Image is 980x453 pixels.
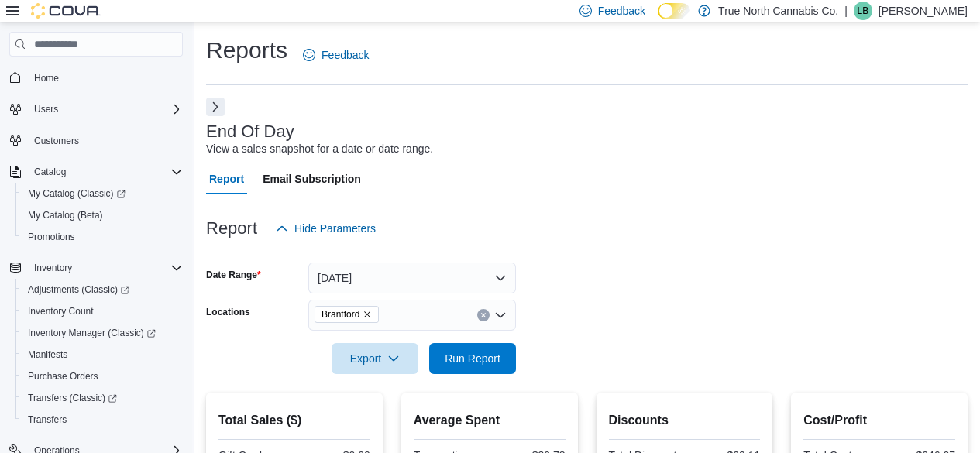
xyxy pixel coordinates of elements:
h2: Total Sales ($) [218,411,370,430]
span: Promotions [28,231,75,243]
button: My Catalog (Beta) [15,204,189,226]
div: Lori Burns [854,2,872,20]
a: Adjustments (Classic) [15,279,189,300]
button: Manifests [15,344,189,365]
a: Transfers (Classic) [15,387,189,409]
span: Inventory [28,259,183,277]
span: Adjustments (Classic) [28,283,129,296]
a: Adjustments (Classic) [22,280,136,299]
button: Customers [3,129,189,152]
button: Export [332,343,418,374]
a: Inventory Manager (Classic) [15,322,189,344]
span: Transfers (Classic) [28,392,117,404]
span: Promotions [22,228,183,246]
p: | [844,2,848,20]
span: Adjustments (Classic) [22,280,183,299]
button: Inventory [28,259,78,277]
img: Cova [31,3,101,19]
a: My Catalog (Beta) [22,206,109,225]
span: My Catalog (Beta) [22,206,183,225]
span: Inventory Count [28,305,94,317]
button: Users [28,100,64,118]
span: My Catalog (Classic) [28,187,126,200]
span: Export [341,343,409,374]
button: Inventory [3,257,189,279]
button: Home [3,66,189,88]
span: LB [858,2,869,20]
h2: Cost/Profit [803,411,955,430]
button: Open list of options [494,309,507,321]
label: Date Range [206,269,261,281]
span: Dark Mode [658,19,658,20]
p: [PERSON_NAME] [879,2,968,20]
span: Run Report [445,351,500,366]
span: Email Subscription [263,163,361,194]
a: Promotions [22,228,81,246]
h1: Reports [206,35,287,66]
button: Purchase Orders [15,365,189,387]
span: Customers [34,135,79,147]
a: Manifests [22,345,74,364]
span: Users [34,103,58,115]
span: Transfers [22,410,183,429]
span: Brantford [315,306,379,323]
button: Next [206,98,225,116]
span: Report [209,163,244,194]
span: Catalog [28,163,183,181]
h3: Report [206,219,257,238]
a: Customers [28,132,85,150]
a: Inventory Manager (Classic) [22,324,162,342]
h2: Average Spent [414,411,566,430]
button: Remove Brantford from selection in this group [363,310,372,319]
span: Inventory [34,262,72,274]
span: Transfers [28,414,67,426]
a: Feedback [297,39,375,70]
span: Manifests [28,348,67,361]
span: Users [28,100,183,118]
button: [DATE] [308,263,516,293]
span: Manifests [22,345,183,364]
h3: End Of Day [206,122,294,141]
button: Inventory Count [15,300,189,322]
span: Transfers (Classic) [22,389,183,407]
span: Purchase Orders [28,370,98,383]
p: True North Cannabis Co. [718,2,838,20]
button: Catalog [28,163,72,181]
span: Hide Parameters [294,221,376,236]
button: Hide Parameters [270,213,382,244]
span: My Catalog (Classic) [22,184,183,203]
button: Catalog [3,161,189,183]
span: Customers [28,131,183,150]
button: Clear input [477,309,490,321]
button: Run Report [429,343,516,374]
a: My Catalog (Classic) [22,184,132,203]
span: Catalog [34,166,66,178]
a: Inventory Count [22,302,100,321]
span: Inventory Manager (Classic) [22,324,183,342]
span: Purchase Orders [22,367,183,386]
div: View a sales snapshot for a date or date range. [206,141,433,157]
a: My Catalog (Classic) [15,183,189,204]
span: Feedback [322,47,369,63]
button: Promotions [15,226,189,248]
h2: Discounts [609,411,761,430]
a: Transfers [22,410,73,429]
a: Transfers (Classic) [22,389,123,407]
span: Inventory Manager (Classic) [28,327,156,339]
span: Brantford [322,307,359,322]
button: Users [3,98,189,120]
button: Transfers [15,409,189,431]
a: Purchase Orders [22,367,105,386]
span: Home [28,67,183,87]
span: My Catalog (Beta) [28,209,103,221]
label: Locations [206,306,250,318]
a: Home [28,69,65,88]
input: Dark Mode [658,3,690,19]
span: Feedback [598,3,645,19]
span: Inventory Count [22,302,183,321]
span: Home [34,72,59,84]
